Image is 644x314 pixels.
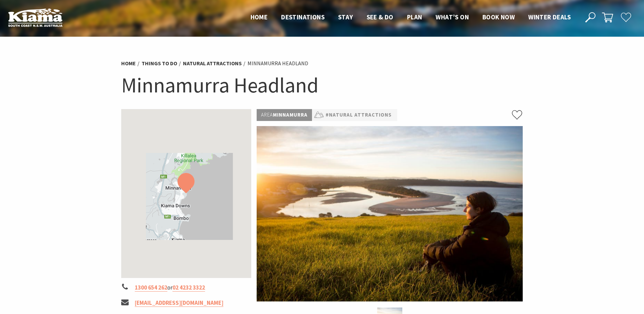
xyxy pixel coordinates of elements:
[367,13,393,21] span: See & Do
[528,13,571,21] span: Winter Deals
[135,299,223,307] a: [EMAIL_ADDRESS][DOMAIN_NAME]
[244,12,577,23] nav: Main Menu
[8,8,62,27] img: Kiama Logo
[261,111,273,118] span: Area
[172,284,205,292] a: 02 4232 3322
[407,13,422,21] span: Plan
[121,283,252,292] li: or
[135,284,167,292] a: 1300 654 262
[251,13,268,21] span: Home
[257,109,312,121] p: Minnamurra
[436,13,469,21] span: What’s On
[183,60,242,67] a: Natural Attractions
[482,13,515,21] span: Book now
[281,13,325,21] span: Destinations
[257,126,523,301] img: Minnamurra Lookout
[121,60,136,67] a: Home
[142,60,177,67] a: Things To Do
[121,71,523,99] h1: Minnamurra Headland
[326,111,392,119] a: #Natural Attractions
[338,13,353,21] span: Stay
[247,59,308,68] li: Minnamurra Headland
